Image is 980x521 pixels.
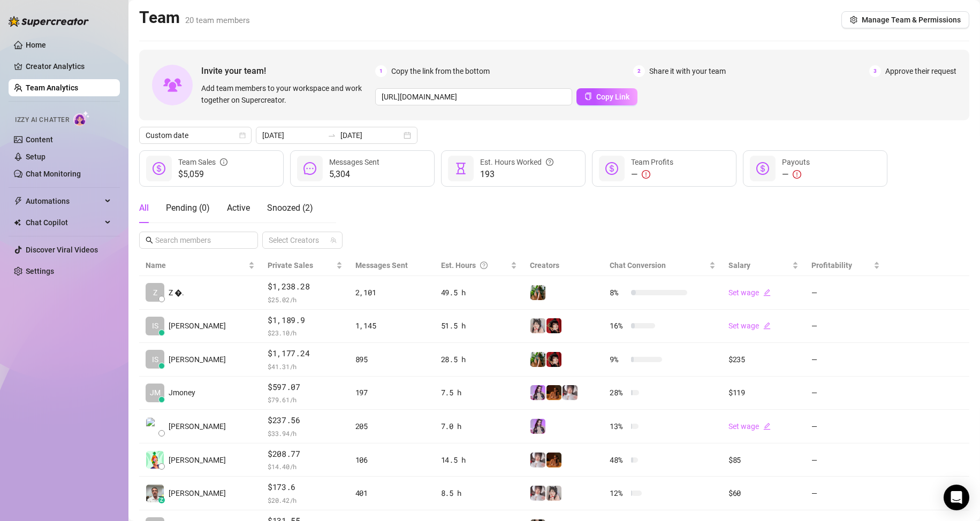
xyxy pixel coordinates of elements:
span: $ 41.31 /h [268,361,343,372]
a: Set wageedit [728,321,771,330]
th: Creators [523,255,603,276]
span: Add team members to your workspace and work together on Supercreator. [201,82,371,106]
span: [PERSON_NAME] [169,354,226,365]
span: question-circle [480,259,488,271]
div: 1,145 [355,320,428,332]
a: Set wageedit [728,288,771,297]
span: Messages Sent [329,158,379,166]
a: Team Analytics [26,83,78,92]
div: 401 [355,487,428,499]
div: All [139,202,149,214]
div: Est. Hours [441,259,508,271]
img: Binh, Bentley D… [146,418,164,435]
img: Ani [546,486,561,501]
span: 1 [375,65,387,77]
span: edit [763,423,771,430]
span: 28 % [610,387,627,399]
div: — [631,168,673,181]
span: 12 % [610,487,627,499]
span: Approve their request [885,65,956,77]
span: 2 [633,65,645,77]
div: 51.5 h [441,320,517,332]
div: Team Sales [178,156,227,168]
a: Content [26,135,53,144]
input: End date [340,129,401,141]
span: dollar-circle [605,162,618,175]
span: $173.6 [268,481,343,494]
a: Set wageedit [728,422,771,431]
span: IS [152,354,158,365]
span: $ 14.40 /h [268,461,343,472]
div: z [158,497,165,503]
img: Sabrina [530,352,545,367]
span: Private Sales [268,261,313,270]
img: Rosie [563,385,578,400]
button: Copy Link [576,88,637,105]
span: Snoozed ( 2 ) [267,203,313,213]
img: Rosie [530,453,545,468]
span: $ 23.10 /h [268,327,343,338]
span: hourglass [454,162,467,175]
span: $ 25.02 /h [268,294,343,305]
span: Salary [728,261,750,270]
div: 197 [355,387,428,399]
div: 7.5 h [441,387,517,399]
span: info-circle [220,156,227,168]
span: 3 [869,65,881,77]
img: PantheraX [546,453,561,468]
div: 106 [355,454,428,466]
a: Chat Monitoring [26,170,81,178]
span: Profitability [811,261,852,270]
span: Name [146,259,246,271]
img: AI Chatter [73,111,90,126]
span: search [146,236,153,244]
div: 2,101 [355,287,428,298]
span: question-circle [546,156,553,168]
img: PantheraX [546,385,561,400]
span: Messages Sent [355,261,408,270]
span: Payouts [782,158,810,166]
img: Kyle Wessels [146,485,164,502]
a: Discover Viral Videos [26,246,98,254]
span: to [328,131,336,140]
span: IS [152,320,158,332]
span: $ 79.61 /h [268,394,343,405]
img: Miss [546,318,561,333]
td: — [805,310,886,343]
div: 895 [355,354,428,365]
input: Start date [262,129,323,141]
div: 28.5 h [441,354,517,365]
img: Chen [146,451,164,469]
span: Z [153,287,157,298]
span: dollar-circle [153,162,165,175]
div: — [782,168,810,181]
span: [PERSON_NAME] [169,320,226,332]
span: [PERSON_NAME] [169,487,226,499]
span: Chat Conversion [610,261,666,270]
span: $1,238.28 [268,280,343,293]
span: Chat Copilot [26,214,102,231]
span: 16 % [610,320,627,332]
span: Automations [26,193,102,210]
img: Miss [546,352,561,367]
span: 8 % [610,287,627,298]
span: Manage Team & Permissions [862,16,961,24]
input: Search members [155,234,243,246]
div: $60 [728,487,799,499]
span: Active [227,203,250,213]
span: copy [584,93,592,100]
td: — [805,377,886,410]
span: Share it with your team [649,65,726,77]
td: — [805,276,886,310]
span: 20 team members [185,16,250,25]
span: 9 % [610,354,627,365]
span: team [330,237,337,243]
img: Kisa [530,419,545,434]
h2: Team [139,7,250,28]
span: 48 % [610,454,627,466]
img: Sabrina [530,285,545,300]
span: Copy Link [596,93,629,101]
span: $237.56 [268,414,343,427]
div: 205 [355,420,428,432]
span: $1,189.9 [268,314,343,327]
